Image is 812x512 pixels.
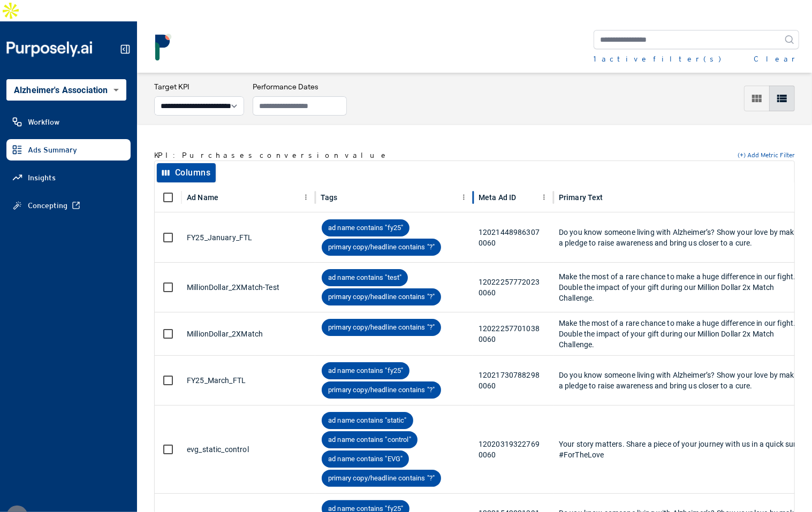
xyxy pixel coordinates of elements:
div: Meta Ad ID [479,193,517,202]
button: 1active filter(s) [594,54,721,64]
span: ad name contains "fy25" [322,366,409,376]
button: Clear [754,54,799,64]
a: Workflow [6,111,131,133]
span: primary copy/headline contains "?" [322,473,441,484]
span: primary copy/headline contains "?" [322,385,441,395]
span: ad name contains "test" [322,273,408,283]
button: Tags column menu [457,190,470,204]
div: FY25_January_FTL [187,213,310,262]
div: Primary Text [559,193,603,202]
span: ad name contains "EVG" [322,454,409,464]
button: Ad Name column menu [299,190,313,204]
span: Concepting [28,200,67,211]
button: Meta Ad ID column menu [537,190,551,204]
a: Concepting [6,195,131,216]
div: Alzheimer's Association [6,79,126,101]
div: MillionDollar_2XMatch-Test [187,263,310,312]
a: Ads Summary [6,139,131,161]
div: evg_static_control [187,406,310,493]
img: logo [150,34,177,60]
h3: Target KPI [154,81,244,92]
span: Ads Summary [28,144,77,155]
div: MillionDollar_2XMatch [187,312,310,355]
span: Workflow [28,117,59,127]
div: 120203193227690060 [479,406,548,493]
button: Select columns [157,163,216,182]
span: Insights [28,172,56,183]
div: Ad Name [187,193,218,202]
div: 120217307882980060 [479,356,548,405]
span: primary copy/headline contains "?" [322,242,441,253]
p: KPI: Purchases conversion value [154,150,390,161]
div: 120222577010380060 [479,312,548,355]
div: 120214489863070060 [479,213,548,262]
div: 120222577720230060 [479,263,548,312]
div: 1 active filter(s) [594,54,721,64]
span: ad name contains "fy25" [322,223,409,233]
div: Tags [321,193,338,202]
span: ad name contains "control" [322,435,418,445]
span: primary copy/headline contains "?" [322,323,441,333]
button: (+) Add Metric Filter [738,151,795,159]
a: Insights [6,167,131,188]
h3: Performance Dates [253,81,347,92]
span: primary copy/headline contains "?" [322,292,441,302]
div: FY25_March_FTL [187,356,310,405]
span: ad name contains "static" [322,416,413,426]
